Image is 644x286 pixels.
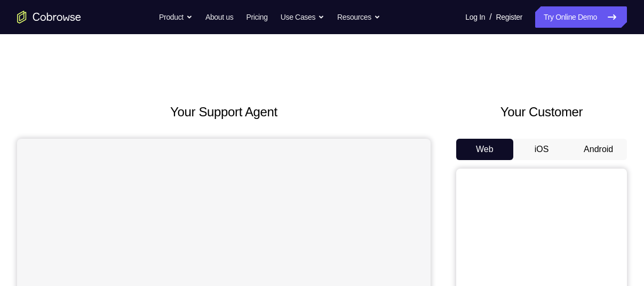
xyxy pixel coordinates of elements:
[17,11,81,23] a: Go to the home page
[159,6,193,28] button: Product
[246,6,267,28] a: Pricing
[17,102,431,122] h2: Your Support Agent
[281,6,324,28] button: Use Cases
[456,139,513,160] button: Web
[570,139,627,160] button: Android
[465,6,485,28] a: Log In
[456,102,627,122] h2: Your Customer
[496,6,522,28] a: Register
[535,6,627,28] a: Try Online Demo
[337,6,380,28] button: Resources
[489,11,491,23] span: /
[205,6,233,28] a: About us
[513,139,570,160] button: iOS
